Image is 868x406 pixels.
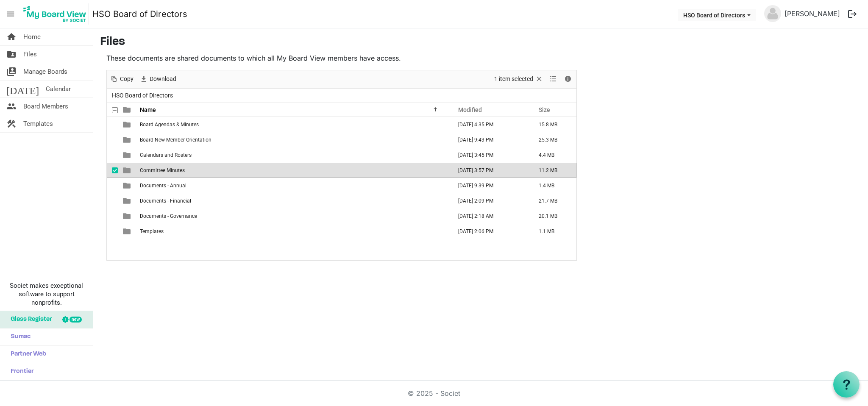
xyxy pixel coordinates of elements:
[6,63,17,80] span: switch_account
[530,224,576,239] td: 1.1 MB is template cell column header Size
[21,3,92,25] a: My Board View Logo
[107,178,118,193] td: checkbox
[548,74,558,84] button: View dropdownbutton
[107,147,118,163] td: checkbox
[843,5,861,23] button: logout
[140,152,192,158] span: Calendars and Rosters
[562,74,574,84] button: Details
[118,147,137,163] td: is template cell column header type
[6,363,33,380] span: Frontier
[21,3,89,25] img: My Board View Logo
[23,28,41,45] span: Home
[118,117,137,132] td: is template cell column header type
[6,28,17,45] span: home
[449,224,530,239] td: April 13, 2025 2:06 PM column header Modified
[137,132,449,147] td: Board New Member Orientation is template cell column header Name
[137,193,449,209] td: Documents - Financial is template cell column header Name
[137,209,449,224] td: Documents - Governance is template cell column header Name
[107,70,136,88] div: Copy
[107,132,118,147] td: checkbox
[449,209,530,224] td: August 21, 2025 2:18 AM column header Modified
[493,74,534,84] span: 1 item selected
[46,81,71,97] span: Calendar
[137,178,449,193] td: Documents - Annual is template cell column header Name
[107,163,118,178] td: checkbox
[6,81,39,97] span: [DATE]
[408,389,460,398] a: © 2025 - Societ
[546,70,561,88] div: View
[449,193,530,209] td: April 15, 2025 2:09 PM column header Modified
[539,106,550,113] span: Size
[140,137,211,143] span: Board New Member Orientation
[6,98,17,115] span: people
[491,70,546,88] div: Clear selection
[530,193,576,209] td: 21.7 MB is template cell column header Size
[92,6,187,22] a: HSO Board of Directors
[23,46,37,63] span: Files
[6,328,31,345] span: Sumac
[70,317,82,323] div: new
[6,311,52,328] span: Glass Register
[107,224,118,239] td: checkbox
[4,281,89,307] span: Societ makes exceptional software to support nonprofits.
[137,147,449,163] td: Calendars and Rosters is template cell column header Name
[6,346,46,363] span: Partner Web
[23,98,68,115] span: Board Members
[449,117,530,132] td: September 15, 2025 4:35 PM column header Modified
[140,198,191,204] span: Documents - Financial
[6,115,17,132] span: construction
[108,74,135,84] button: Copy
[106,53,577,63] p: These documents are shared documents to which all My Board View members have access.
[140,183,186,189] span: Documents - Annual
[530,117,576,132] td: 15.8 MB is template cell column header Size
[119,74,134,84] span: Copy
[530,209,576,224] td: 20.1 MB is template cell column header Size
[118,224,137,239] td: is template cell column header type
[118,132,137,147] td: is template cell column header type
[678,9,756,21] button: HSO Board of Directors dropdownbutton
[530,147,576,163] td: 4.4 MB is template cell column header Size
[118,209,137,224] td: is template cell column header type
[530,132,576,147] td: 25.3 MB is template cell column header Size
[530,178,576,193] td: 1.4 MB is template cell column header Size
[530,163,576,178] td: 11.2 MB is template cell column header Size
[137,163,449,178] td: Committee Minutes is template cell column header Name
[136,70,179,88] div: Download
[23,63,67,80] span: Manage Boards
[449,147,530,163] td: September 08, 2025 3:45 PM column header Modified
[493,74,545,84] button: Selection
[140,213,197,219] span: Documents - Governance
[100,35,861,50] h3: Files
[3,6,19,22] span: menu
[107,209,118,224] td: checkbox
[458,106,482,113] span: Modified
[140,167,185,173] span: Committee Minutes
[449,132,530,147] td: April 30, 2025 9:43 PM column header Modified
[107,193,118,209] td: checkbox
[138,74,178,84] button: Download
[23,115,53,132] span: Templates
[118,193,137,209] td: is template cell column header type
[137,224,449,239] td: Templates is template cell column header Name
[118,163,137,178] td: is template cell column header type
[149,74,177,84] span: Download
[140,122,199,128] span: Board Agendas & Minutes
[449,163,530,178] td: September 08, 2025 3:57 PM column header Modified
[110,90,175,101] span: HSO Board of Directors
[449,178,530,193] td: April 30, 2025 9:39 PM column header Modified
[137,117,449,132] td: Board Agendas & Minutes is template cell column header Name
[781,5,843,22] a: [PERSON_NAME]
[118,178,137,193] td: is template cell column header type
[107,117,118,132] td: checkbox
[140,228,164,234] span: Templates
[764,5,781,22] img: no-profile-picture.svg
[140,106,156,113] span: Name
[6,46,17,63] span: folder_shared
[561,70,575,88] div: Details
